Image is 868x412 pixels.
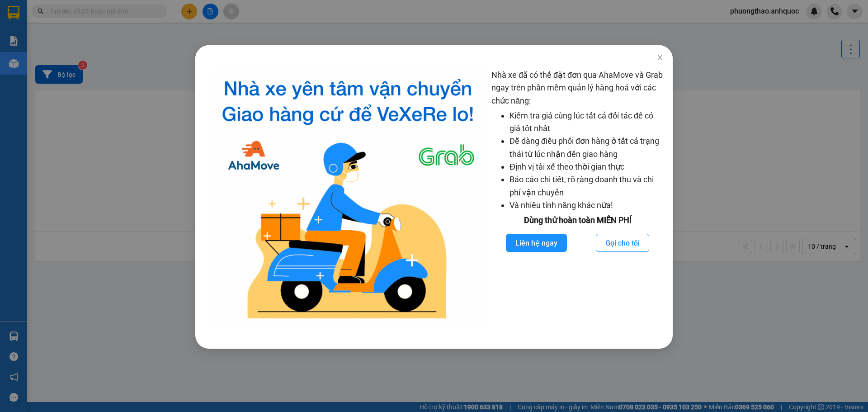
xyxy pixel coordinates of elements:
button: Close [647,45,673,71]
li: Kiểm tra giá cùng lúc tất cả đối tác để có giá tốt nhất [509,109,664,135]
li: Và nhiều tính năng khác nữa! [509,199,664,212]
li: Báo cáo chi tiết, rõ ràng doanh thu và chi phí vận chuyển [509,173,664,199]
img: logo [212,69,484,326]
span: close [656,54,664,61]
div: Dùng thử hoàn toàn MIỄN PHÍ [491,214,664,227]
span: Liên hệ ngay [515,237,557,249]
button: Gọi cho tôi [596,234,649,252]
span: Gọi cho tôi [605,237,640,249]
li: Định vị tài xế theo thời gian thực [509,161,664,173]
button: Liên hệ ngay [506,234,567,252]
div: Nhà xe đã có thể đặt đơn qua AhaMove và Grab ngay trên phần mềm quản lý hàng hoá với các chức năng: [491,69,664,326]
li: Dễ dàng điều phối đơn hàng ở tất cả trạng thái từ lúc nhận đến giao hàng [509,135,664,161]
